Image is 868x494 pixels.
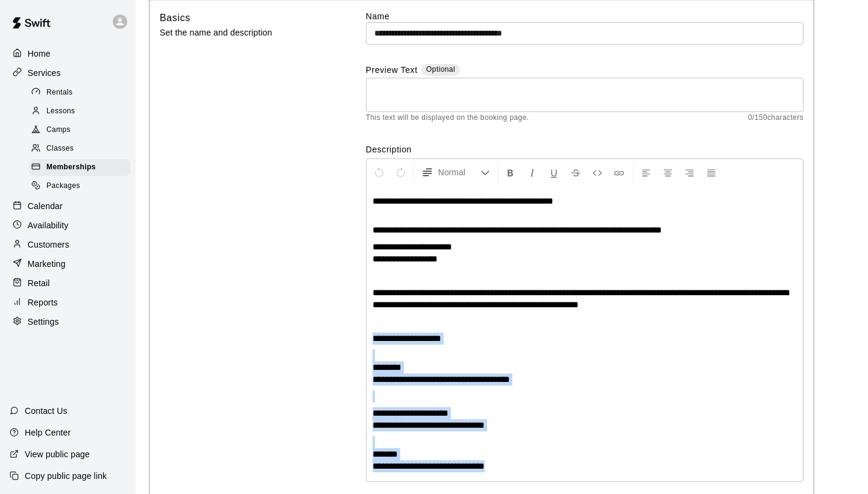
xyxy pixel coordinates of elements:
[160,25,327,40] p: Set the name and description
[28,219,69,231] p: Availability
[46,87,73,99] span: Rentals
[565,161,586,183] button: Format Strikethrough
[10,197,126,215] a: Calendar
[10,274,126,292] a: Retail
[28,48,51,60] p: Home
[366,143,804,155] label: Description
[46,161,96,174] span: Memberships
[29,178,131,195] div: Packages
[29,103,131,120] div: Lessons
[25,405,68,417] p: Contact Us
[29,177,136,196] a: Packages
[29,159,131,176] div: Memberships
[10,64,126,82] a: Services
[701,161,722,183] button: Justify Align
[29,84,131,101] div: Rentals
[10,216,126,234] a: Availability
[29,158,136,177] a: Memberships
[28,200,63,212] p: Calendar
[46,124,71,136] span: Camps
[679,161,700,183] button: Right Align
[46,105,75,117] span: Lessons
[29,140,131,157] div: Classes
[366,64,418,78] label: Preview Text
[25,448,90,460] p: View public page
[369,161,389,183] button: Undo
[748,112,804,124] span: 0 / 150 characters
[500,161,521,183] button: Format Bold
[160,10,190,26] h6: Basics
[28,316,59,328] p: Settings
[28,67,61,79] p: Services
[366,112,529,124] span: This text will be displayed on the booking page.
[609,161,629,183] button: Insert Link
[636,161,656,183] button: Left Align
[10,313,126,331] a: Settings
[28,277,50,289] p: Retail
[46,180,80,192] span: Packages
[391,161,411,183] button: Redo
[29,122,131,139] div: Camps
[46,143,74,155] span: Classes
[10,255,126,273] a: Marketing
[28,239,69,251] p: Customers
[29,140,136,158] a: Classes
[29,121,136,140] a: Camps
[438,166,480,178] span: Normal
[10,293,126,311] a: Reports
[29,83,136,102] a: Rentals
[25,427,71,439] p: Help Center
[658,161,678,183] button: Center Align
[25,470,107,482] p: Copy public page link
[426,65,455,73] span: Optional
[10,236,126,254] a: Customers
[29,102,136,120] a: Lessons
[544,161,564,183] button: Format Underline
[28,296,58,308] p: Reports
[587,161,608,183] button: Insert Code
[366,10,804,22] label: Name
[28,258,66,270] p: Marketing
[417,161,495,183] button: Formatting Options
[10,45,126,63] a: Home
[522,161,542,183] button: Format Italics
